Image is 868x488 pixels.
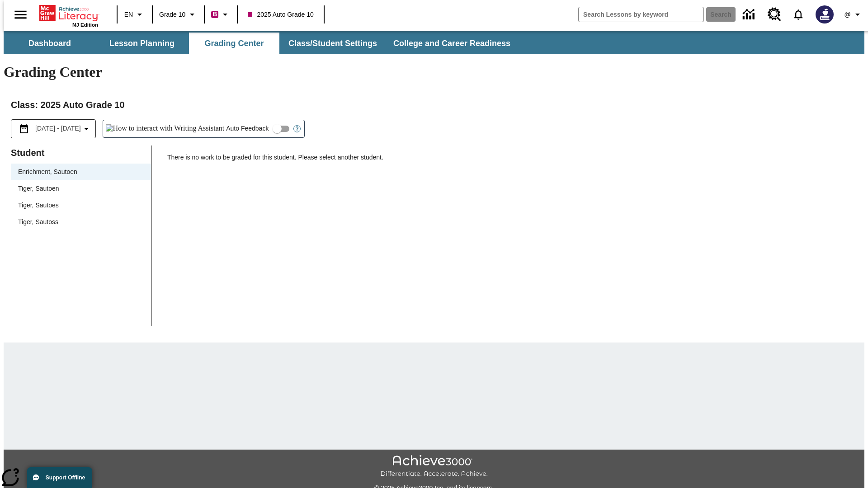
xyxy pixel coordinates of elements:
[380,455,488,478] img: Achieve3000 Differentiate Accelerate Achieve
[11,214,151,230] div: Tiger, Sautoss
[212,9,217,20] span: B
[810,3,839,26] button: Select a new avatar
[18,217,144,227] span: Tiger, Sautoss
[7,1,34,28] button: Open side menu
[4,33,519,54] div: SubNavbar
[762,2,787,27] a: Resource Center, Will open in new tab
[11,180,151,197] div: Tiger, Sautoen
[39,3,98,28] div: Home
[18,184,144,193] span: Tiger, Sautoen
[167,153,857,169] p: There is no work to be graded for this student. Please select another student.
[208,6,234,23] button: Boost Class color is violet red. Change class color
[35,124,81,133] span: [DATE] - [DATE]
[226,124,269,133] span: Auto Feedback
[27,467,92,488] button: Support Offline
[46,474,85,481] span: Support Offline
[290,120,304,137] button: Open Help for Writing Assistant
[97,33,187,54] button: Lesson Planning
[4,64,864,80] h1: Grading Center
[11,164,151,180] div: Enrichment, Sautoen
[844,10,850,19] span: @
[579,7,703,22] input: search field
[81,123,92,134] svg: Collapse Date Range Filter
[248,10,313,19] span: 2025 Auto Grade 10
[839,6,868,23] button: Profile/Settings
[189,33,279,54] button: Grading Center
[737,2,762,27] a: Data Center
[11,98,857,112] h2: Class : 2025 Auto Grade 10
[4,31,864,54] div: SubNavbar
[11,145,151,160] p: Student
[787,3,810,26] a: Notifications
[5,33,95,54] button: Dashboard
[281,33,384,54] button: Class/Student Settings
[386,33,518,54] button: College and Career Readiness
[156,6,201,23] button: Grade: Grade 10, Select a grade
[18,201,144,210] span: Tiger, Sautoes
[120,6,149,23] button: Language: EN, Select a language
[72,22,98,28] span: NJ Edition
[39,4,98,22] a: Home
[15,123,92,134] button: Select the date range menu item
[159,10,185,19] span: Grade 10
[18,167,144,177] span: Enrichment, Sautoen
[124,10,133,19] span: EN
[816,5,834,23] img: Avatar
[11,197,151,214] div: Tiger, Sautoes
[106,124,225,133] img: How to interact with Writing Assistant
